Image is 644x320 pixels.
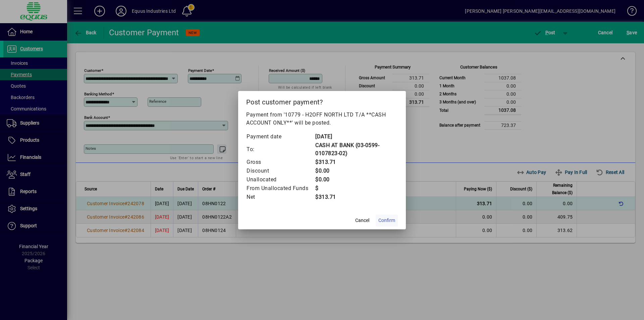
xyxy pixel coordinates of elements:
[238,91,406,110] h2: Post customer payment?
[246,111,398,127] p: Payment from '10779 - H2OFF NORTH LTD T/A **CASH ACCOUNT ONLY**' will be posted.
[352,215,373,227] button: Cancel
[246,184,315,193] td: From Unallocated Funds
[315,158,398,167] td: $313.71
[355,217,369,224] span: Cancel
[246,141,315,158] td: To:
[246,158,315,167] td: Gross
[246,167,315,175] td: Discount
[315,141,398,158] td: CASH AT BANK (03-0599-0107823-02)
[246,175,315,184] td: Unallocated
[315,167,398,175] td: $0.00
[246,193,315,201] td: Net
[315,184,398,193] td: $
[378,217,395,224] span: Confirm
[376,215,398,227] button: Confirm
[315,132,398,141] td: [DATE]
[315,193,398,201] td: $313.71
[315,175,398,184] td: $0.00
[246,132,315,141] td: Payment date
